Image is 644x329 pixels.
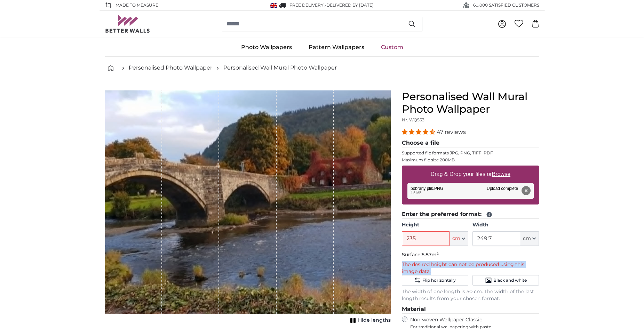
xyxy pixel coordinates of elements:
[326,2,374,8] span: Delivered by [DATE]
[348,315,391,325] button: Hide lengths
[452,235,460,242] span: cm
[373,38,412,56] a: Custom
[472,275,539,286] button: Black and white
[450,231,468,246] button: cm
[105,15,150,33] img: Betterwalls
[402,251,539,258] p: Surface:
[492,171,510,177] u: Browse
[402,275,468,286] button: Flip horizontally
[422,251,439,258] span: 5.87m²
[402,157,539,163] p: Maximum file size 200MB.
[358,317,391,324] span: Hide lengths
[402,117,424,122] span: Nr. WQ553
[428,167,513,181] label: Drag & Drop your files or
[402,129,437,135] span: 4.38 stars
[472,222,539,228] label: Width
[437,129,466,135] span: 47 reviews
[473,2,539,8] span: 60,000 SATISFIED CUSTOMERS
[233,38,300,56] a: Photo Wallpapers
[129,64,212,72] a: Personalised Photo Wallpaper
[402,139,539,147] legend: Choose a file
[289,2,325,8] span: FREE delivery!
[402,210,539,219] legend: Enter the preferred format:
[523,235,531,242] span: cm
[105,57,539,79] nav: breadcrumbs
[105,90,391,325] div: 1 of 1
[223,64,337,72] a: Personalised Wall Mural Photo Wallpaper
[402,305,539,314] legend: Material
[422,278,456,283] span: Flip horizontally
[270,3,277,8] img: United Kingdom
[493,278,527,283] span: Black and white
[402,288,539,302] p: The width of one length is 50 cm. The width of the last length results from your chosen format.
[402,90,539,115] h1: Personalised Wall Mural Photo Wallpaper
[300,38,373,56] a: Pattern Wallpapers
[402,150,539,156] p: Supported file formats JPG, PNG, TIFF, PDF
[325,2,374,8] span: -
[402,222,468,228] label: Height
[116,2,158,8] span: Made to Measure
[402,261,539,275] p: The desired height can not be produced using this image data.
[520,231,539,246] button: cm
